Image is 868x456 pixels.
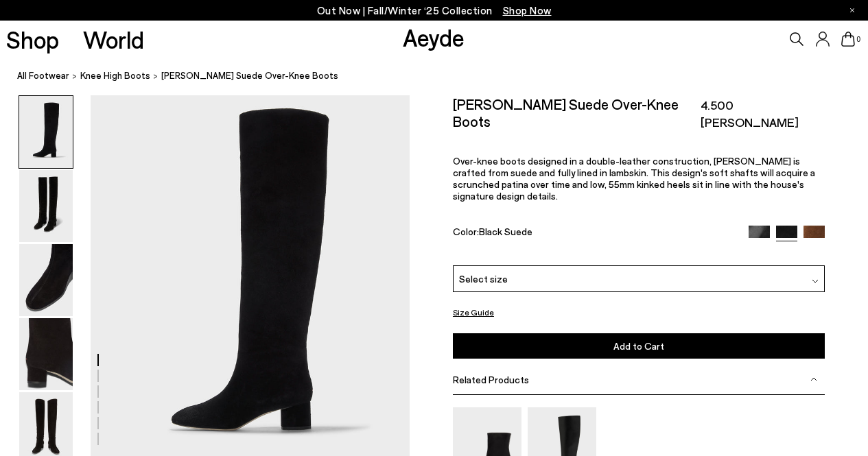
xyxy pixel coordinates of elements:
a: Shop [6,27,59,51]
span: Navigate to /collections/new-in [503,4,552,16]
span: Select size [459,272,508,286]
span: Over-knee boots designed in a double-leather construction, [PERSON_NAME] is crafted from suede an... [453,155,815,202]
span: Related Products [453,374,529,385]
span: knee high boots [80,70,150,81]
a: knee high boots [80,69,150,83]
nav: breadcrumb [17,58,868,95]
span: Black Suede [479,226,532,237]
span: 0 [855,36,862,43]
img: svg%3E [810,376,817,383]
div: Color: [453,226,737,241]
button: Add to Cart [453,333,825,359]
img: Willa Suede Over-Knee Boots - Image 4 [19,318,73,390]
img: svg%3E [812,278,819,285]
span: Add to Cart [613,340,664,352]
a: 0 [841,32,855,47]
a: Aeyde [403,23,465,51]
span: 4.500 [PERSON_NAME] [701,97,825,131]
p: Out Now | Fall/Winter ‘25 Collection [317,2,552,19]
a: World [83,27,144,51]
h2: [PERSON_NAME] Suede Over-Knee Boots [453,95,701,130]
img: Willa Suede Over-Knee Boots - Image 1 [19,96,73,168]
img: Willa Suede Over-Knee Boots - Image 3 [19,244,73,316]
a: All Footwear [17,69,69,83]
button: Size Guide [453,304,494,321]
img: Willa Suede Over-Knee Boots - Image 2 [19,170,73,242]
span: [PERSON_NAME] Suede Over-Knee Boots [161,69,338,83]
